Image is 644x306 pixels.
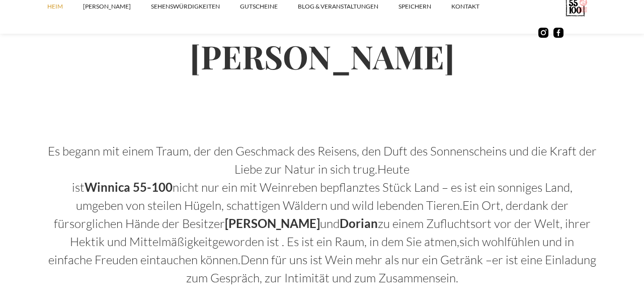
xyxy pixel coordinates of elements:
font: und [320,216,340,231]
font: ist [72,180,85,195]
font: nicht nur ein mit Weinreben bepflanztes Stück Land – es ist ein sonniges Land, umgeben von steile... [76,180,573,213]
font: Kontakt [451,3,479,10]
font: Gutscheine [240,3,278,10]
font: Heim [47,3,63,10]
font: SEHENSWÜRDIGKEITEN [151,3,220,10]
font: Blog & Veranstaltungen [298,3,378,10]
font: Dorian [340,216,378,231]
font: Winnica 55-100 [85,180,173,194]
font: Heute [377,162,410,177]
font: geworden ist . Es ist ein Raum, in dem Sie atmen, [212,234,459,249]
font: Ein Ort, der [462,198,523,213]
font: Es begann mit einem Traum, der den Geschmack des Reisens, den Duft des Sonnenscheins und die Kraf... [48,143,597,177]
font: [PERSON_NAME] [190,35,455,78]
font: Denn für uns ist Wein mehr als nur ein Getränk – [240,252,492,267]
font: [PERSON_NAME] [83,3,131,10]
font: [PERSON_NAME] [225,216,320,231]
font: SPEICHERN [398,3,431,10]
